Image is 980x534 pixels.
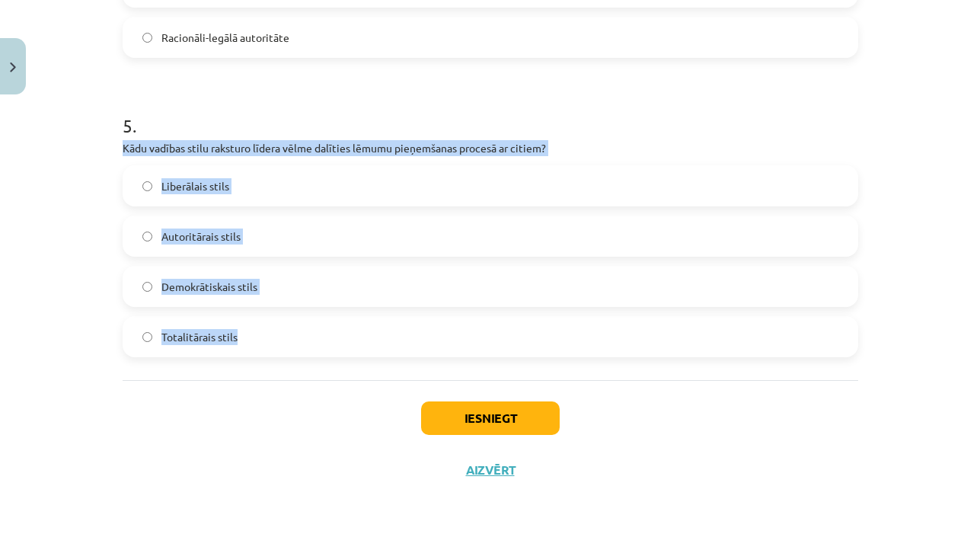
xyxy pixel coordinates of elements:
input: Autoritārais stils [142,232,152,241]
input: Demokrātiskais stils [142,282,152,292]
button: Iesniegt [421,401,560,435]
span: Totalitārais stils [161,329,238,345]
input: Liberālais stils [142,181,152,191]
img: icon-close-lesson-0947bae3869378f0d4975bcd49f059093ad1ed9edebbc8119c70593378902aed.svg [10,62,16,72]
span: Liberālais stils [161,178,229,194]
button: Aizvērt [461,462,519,478]
h1: 5 . [123,88,858,136]
span: Autoritārais stils [161,229,241,245]
span: Demokrātiskais stils [161,279,257,295]
span: Racionāli-legālā autoritāte [161,30,289,46]
p: Kādu vadības stilu raksturo līdera vēlme dalīties lēmumu pieņemšanas procesā ar citiem? [123,140,858,156]
input: Racionāli-legālā autoritāte [142,33,152,43]
input: Totalitārais stils [142,332,152,342]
